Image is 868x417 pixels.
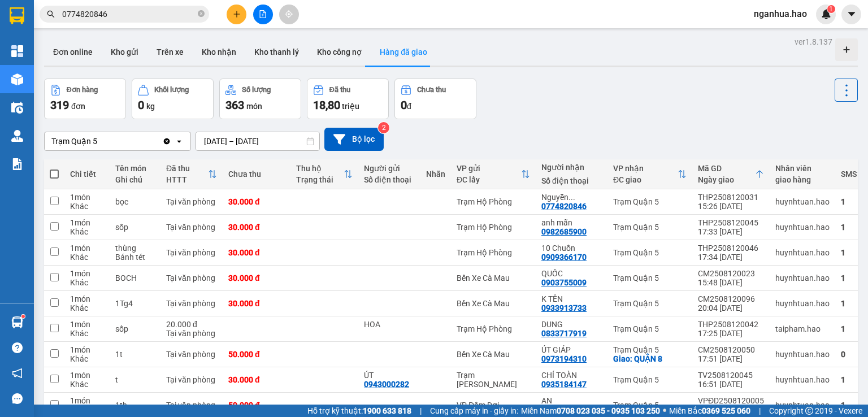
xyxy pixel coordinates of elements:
[307,79,389,119] button: Đã thu18,80 triệu
[541,269,602,278] div: QUỐC
[228,375,285,384] div: 30.000 đ
[407,102,411,111] span: đ
[613,164,678,173] div: VP nhận
[364,380,409,389] div: 0943000282
[70,253,104,262] div: Khác
[11,102,23,114] img: warehouse-icon
[541,345,602,354] div: ÚT GIÁP
[827,5,835,13] sup: 1
[841,299,866,308] div: 1
[541,294,602,303] div: K TÊN
[698,175,755,184] div: Ngày giao
[279,5,299,24] button: aim
[541,380,587,389] div: 0935184147
[342,102,359,111] span: triệu
[62,8,196,20] input: Tìm tên, số ĐT hoặc mã đơn
[228,170,285,179] div: Chưa thu
[401,98,407,112] span: 0
[166,299,217,308] div: Tại văn phòng
[11,316,23,328] img: warehouse-icon
[147,38,193,66] button: Trên xe
[698,218,764,227] div: THP2508120045
[166,375,217,384] div: Tại văn phòng
[841,170,857,179] div: SMS
[698,164,755,173] div: Mã GD
[775,273,830,283] div: huynhtuan.hao
[12,342,23,353] span: question-circle
[775,299,830,308] div: huynhtuan.hao
[775,248,830,257] div: huynhtuan.hao
[228,299,285,308] div: 30.000 đ
[166,350,217,359] div: Tại văn phòng
[457,401,530,410] div: VP Đầm Dơi
[364,371,415,380] div: ÚT
[296,175,344,184] div: Trạng thái
[98,136,99,147] input: Selected Trạm Quận 5.
[698,371,764,380] div: TV2508120045
[228,248,285,257] div: 30.000 đ
[775,401,830,410] div: huynhtuan.hao
[698,396,764,405] div: VPĐD2508120005
[12,393,23,404] span: message
[698,303,764,312] div: 20:04 [DATE]
[70,218,104,227] div: 1 món
[11,45,23,57] img: dashboard-icon
[613,197,687,206] div: Trạm Quận 5
[175,137,184,146] svg: open
[457,223,530,232] div: Trạm Hộ Phòng
[613,375,687,384] div: Trạm Quận 5
[613,354,687,363] div: Giao: QUẬN 8
[841,350,866,359] div: 0
[841,324,866,333] div: 1
[775,350,830,359] div: huynhtuan.hao
[841,401,866,410] div: 1
[775,164,830,173] div: Nhân viên
[541,354,587,363] div: 0973194310
[541,371,602,380] div: CHÍ TOÀN
[225,98,244,112] span: 363
[541,320,602,329] div: DUNG
[613,345,687,354] div: Trạm Quận 5
[568,193,575,202] span: ...
[541,227,587,236] div: 0982685900
[698,345,764,354] div: CM2508120050
[228,197,285,206] div: 30.000 đ
[115,324,155,333] div: sốp
[70,320,104,329] div: 1 món
[115,350,155,359] div: 1t
[541,176,602,185] div: Số điện thoại
[759,405,761,417] span: |
[115,253,155,262] div: Bánh tét
[698,320,764,329] div: THP2508120042
[613,299,687,308] div: Trạm Quận 5
[841,248,866,257] div: 1
[285,10,293,18] span: aim
[451,159,536,189] th: Toggle SortBy
[228,223,285,232] div: 30.000 đ
[457,175,521,184] div: ĐC lấy
[166,164,208,173] div: Đã thu
[541,396,602,405] div: AN
[613,248,687,257] div: Trạm Quận 5
[12,368,23,379] span: notification
[420,405,422,417] span: |
[245,38,308,66] button: Kho thanh lý
[146,102,155,111] span: kg
[795,36,832,48] div: ver 1.8.137
[364,320,415,329] div: HOA
[698,278,764,287] div: 15:48 [DATE]
[457,164,521,173] div: VP gửi
[313,98,340,112] span: 18,80
[115,299,155,308] div: 1Tg4
[557,406,660,415] strong: 0708 023 035 - 0935 103 250
[253,5,273,24] button: file-add
[51,136,97,147] div: Trạm Quận 5
[541,278,587,287] div: 0903755009
[613,401,687,410] div: Trạm Quận 5
[702,406,750,415] strong: 0369 525 060
[613,175,678,184] div: ĐC giao
[196,132,319,150] input: Select a date range.
[841,375,866,384] div: 1
[102,38,147,66] button: Kho gửi
[71,102,85,111] span: đơn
